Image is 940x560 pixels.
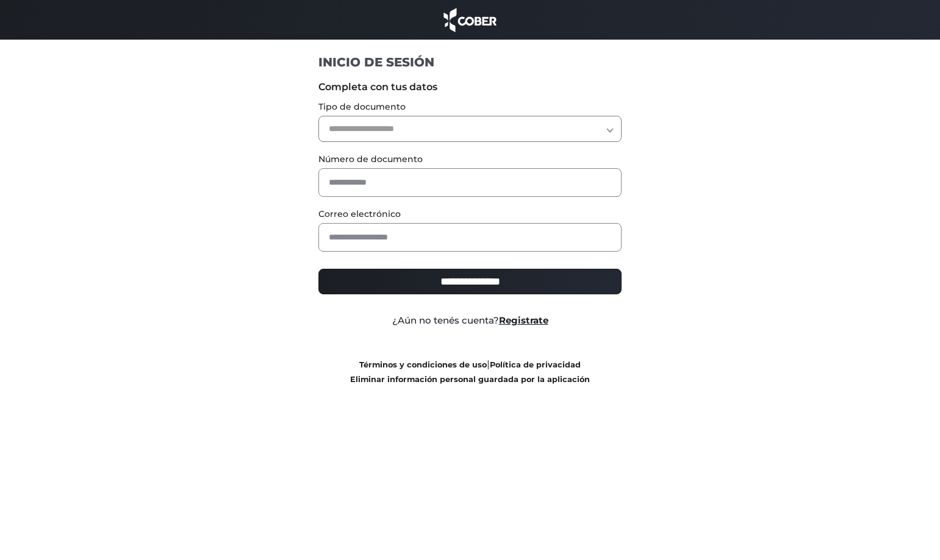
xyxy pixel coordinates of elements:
label: Correo electrónico [318,208,622,221]
label: Número de documento [318,153,622,166]
a: Política de privacidad [490,360,581,369]
a: Registrate [499,314,548,326]
label: Completa con tus datos [318,80,622,94]
div: | [309,357,631,386]
a: Términos y condiciones de uso [359,360,487,369]
img: cober_marca.png [440,6,500,34]
label: Tipo de documento [318,101,622,113]
div: ¿Aún no tenés cuenta? [309,314,631,328]
a: Eliminar información personal guardada por la aplicación [350,375,590,384]
h1: INICIO DE SESIÓN [318,54,622,70]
